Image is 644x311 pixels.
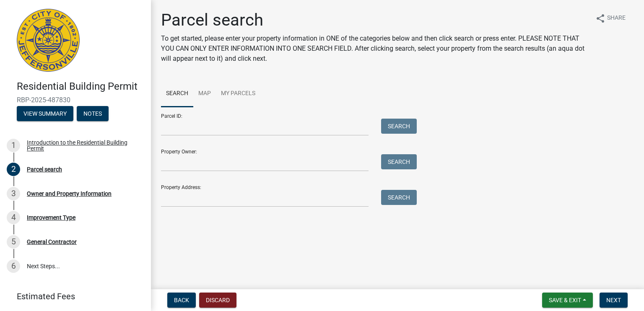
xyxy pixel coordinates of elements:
[549,297,581,303] span: Save & Exit
[27,215,75,220] div: Improvement Type
[600,293,628,308] button: Next
[7,163,20,176] div: 2
[589,10,632,26] button: shareShare
[161,10,589,30] h1: Parcel search
[27,166,62,172] div: Parcel search
[7,235,20,249] div: 5
[607,13,626,23] span: Share
[161,34,589,64] p: To get started, please enter your property information in ONE of the categories below and then cl...
[7,259,20,273] div: 6
[542,293,593,308] button: Save & Exit
[17,80,144,93] h4: Residential Building Permit
[17,111,73,117] wm-modal-confirm: Summary
[381,190,417,205] button: Search
[381,154,417,169] button: Search
[77,111,109,117] wm-modal-confirm: Notes
[7,211,20,224] div: 4
[161,80,193,107] a: Search
[17,106,73,121] button: View Summary
[167,293,196,308] button: Back
[27,239,77,245] div: General Contractor
[17,96,134,104] span: RBP-2025-487830
[7,139,20,152] div: 1
[7,288,138,305] a: Estimated Fees
[17,9,80,72] img: City of Jeffersonville, Indiana
[199,293,236,308] button: Discard
[193,80,216,107] a: Map
[77,106,109,121] button: Notes
[27,140,138,151] div: Introduction to the Residential Building Permit
[216,80,260,107] a: My Parcels
[27,191,112,197] div: Owner and Property Information
[174,297,189,303] span: Back
[606,297,621,303] span: Next
[381,119,417,134] button: Search
[7,187,20,200] div: 3
[595,13,605,23] i: share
